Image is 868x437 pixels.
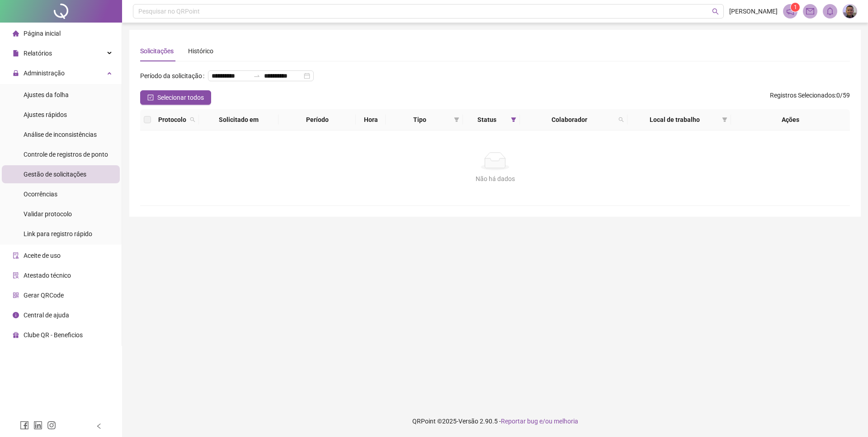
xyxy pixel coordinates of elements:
[24,91,69,98] span: Ajustes da folha
[722,117,727,122] span: filter
[720,113,729,126] span: filter
[13,292,19,298] span: qrcode
[13,252,19,259] span: audit
[24,70,65,77] span: Administração
[617,113,626,126] span: search
[253,72,260,79] span: swap-right
[151,174,839,184] div: Não há dados
[452,113,461,126] span: filter
[13,70,19,76] span: lock
[467,115,508,125] span: Status
[24,210,72,218] span: Validar protocolo
[837,406,859,428] iframe: Intercom live chat
[770,90,850,105] span: : 0 / 59
[253,72,260,79] span: to
[147,94,154,101] span: check-square
[278,109,356,130] th: Período
[511,117,516,122] span: filter
[729,6,778,16] span: [PERSON_NAME]
[24,50,52,57] span: Relatórios
[13,50,19,56] span: file
[24,292,64,299] span: Gerar QRCode
[356,109,386,130] th: Hora
[712,8,719,15] span: search
[13,272,19,279] span: solution
[24,30,61,37] span: Página inicial
[24,272,71,279] span: Atestado técnico
[389,115,450,125] span: Tipo
[140,46,174,56] div: Solicitações
[618,117,624,122] span: search
[24,230,92,237] span: Link para registro rápido
[158,115,186,125] span: Protocolo
[24,252,61,259] span: Aceite de uso
[458,418,478,425] span: Versão
[786,7,794,15] span: notification
[199,109,278,130] th: Solicitado em
[140,69,208,83] label: Período da solicitação
[47,421,56,430] span: instagram
[96,423,102,429] span: left
[631,115,718,125] span: Local de trabalho
[454,117,459,122] span: filter
[770,92,835,99] span: Registros Selecionados
[13,30,19,37] span: home
[188,46,213,56] div: Histórico
[13,312,19,318] span: info-circle
[24,151,108,158] span: Controle de registros de ponto
[24,131,97,138] span: Análise de inconsistências
[735,115,846,125] div: Ações
[140,90,211,105] button: Selecionar todos
[24,331,83,339] span: Clube QR - Beneficios
[20,421,29,430] span: facebook
[826,7,834,15] span: bell
[190,117,195,122] span: search
[13,332,19,338] span: gift
[791,3,800,12] sup: 1
[157,93,204,102] span: Selecionar todos
[33,421,42,430] span: linkedin
[24,311,69,319] span: Central de ajuda
[24,191,57,198] span: Ocorrências
[524,115,615,125] span: Colaborador
[794,4,797,10] span: 1
[122,405,868,437] footer: QRPoint © 2025 - 2.90.5 -
[24,111,67,118] span: Ajustes rápidos
[188,113,197,126] span: search
[24,171,86,178] span: Gestão de solicitações
[806,7,814,15] span: mail
[843,5,857,18] img: 87669
[501,418,578,425] span: Reportar bug e/ou melhoria
[509,113,518,126] span: filter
